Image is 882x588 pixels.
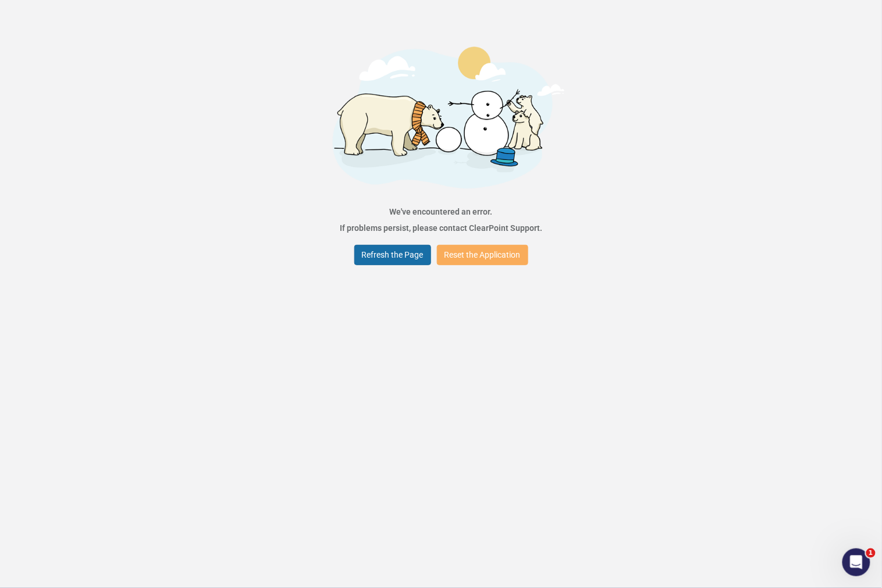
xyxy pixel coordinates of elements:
img: Getting started [310,29,572,204]
div: We've encountered an error. If problems persist, please contact ClearPoint Support. [340,204,542,236]
span: 1 [866,548,876,558]
button: Reset the Application [437,245,528,265]
iframe: Intercom live chat [842,548,870,576]
button: Refresh the Page [354,245,431,265]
